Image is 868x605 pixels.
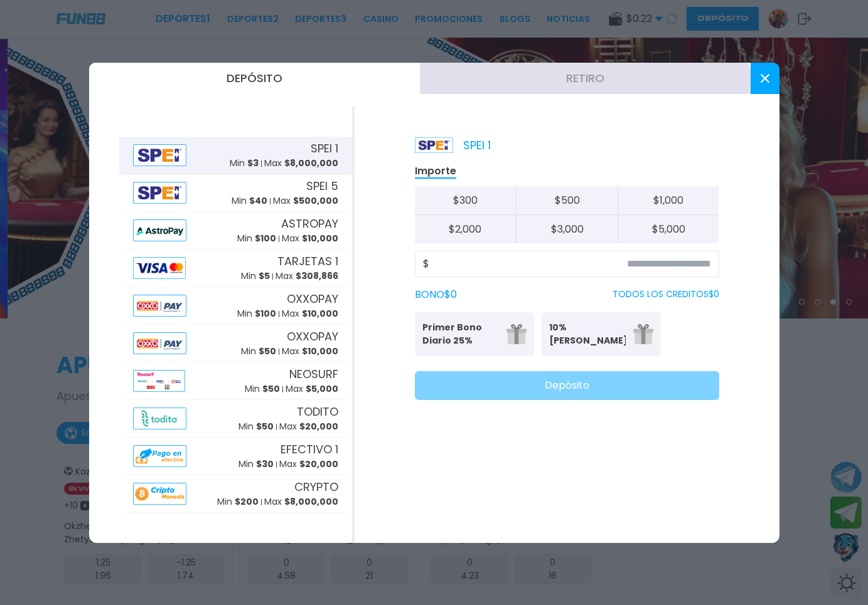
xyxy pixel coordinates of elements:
[259,345,276,357] span: $ 50
[241,270,270,283] p: Min
[415,137,491,154] p: SPEI 1
[279,420,338,433] p: Max
[133,295,187,317] img: Alipay
[245,382,280,396] p: Min
[415,371,719,400] button: Depósito
[264,495,338,508] p: Max
[256,458,274,470] span: $ 30
[618,215,719,243] button: $5,000
[302,232,338,245] span: $ 10,000
[281,441,338,458] span: EFECTIVO 1
[277,253,338,270] span: TARJETAS 1
[415,287,457,302] label: BONO $ 0
[259,270,270,282] span: $ 5
[264,157,338,170] p: Max
[618,186,719,215] button: $1,000
[133,332,187,354] img: Alipay
[293,194,338,207] span: $ 500,000
[302,307,338,320] span: $ 10,000
[516,215,618,243] button: $3,000
[119,212,352,250] button: AlipayASTROPAYMin $100Max $10,000
[282,307,338,320] p: Max
[249,194,267,207] span: $ 40
[235,495,259,508] span: $ 200
[306,177,338,194] span: SPEI 5
[241,345,276,358] p: Min
[119,137,352,174] button: AlipaySPEI 1Min $3Max $8,000,000
[133,182,187,204] img: Alipay
[276,270,338,283] p: Max
[133,219,187,241] img: Alipay
[119,362,352,400] button: AlipayNEOSURFMin $50Max $5,000
[119,287,352,325] button: AlipayOXXOPAYMin $100Max $10,000
[119,174,352,212] button: AlipaySPEI 5Min $40Max $500,000
[297,403,338,420] span: TODITO
[302,345,338,357] span: $ 10,000
[299,420,338,433] span: $ 20,000
[284,495,338,508] span: $ 8,000,000
[119,250,352,287] button: AlipayTARJETAS 1Min $5Max $308,866
[415,215,517,243] button: $2,000
[287,290,338,307] span: OXXOPAY
[420,63,751,94] button: Retiro
[281,215,338,232] span: ASTROPAY
[282,345,338,358] p: Max
[415,312,534,356] button: Primer Bono Diario 25%
[279,458,338,471] p: Max
[238,458,274,471] p: Min
[119,325,352,362] button: AlipayOXXOPAYMin $50Max $10,000
[415,186,517,215] button: $300
[237,232,276,245] p: Min
[296,270,338,282] span: $ 308,866
[422,321,499,347] p: Primer Bono Diario 25%
[282,232,338,245] p: Max
[133,257,186,279] img: Alipay
[232,194,267,208] p: Min
[119,438,352,475] button: AlipayEFECTIVO 1Min $30Max $20,000
[415,137,453,153] img: Platform Logo
[549,321,626,347] p: 10% [PERSON_NAME]
[542,312,661,356] button: 10% [PERSON_NAME]
[423,256,429,271] span: $
[284,157,338,169] span: $ 8,000,000
[306,382,338,395] span: $ 5,000
[133,408,187,429] img: Alipay
[299,458,338,470] span: $ 20,000
[133,370,185,392] img: Alipay
[237,307,276,320] p: Min
[255,307,276,320] span: $ 100
[238,420,274,433] p: Min
[613,288,719,301] p: TODOS LOS CREDITOS $ 0
[247,157,259,169] span: $ 3
[633,324,653,344] img: gift
[217,495,259,508] p: Min
[256,420,274,433] span: $ 50
[133,144,187,166] img: Alipay
[516,186,618,215] button: $500
[255,232,276,245] span: $ 100
[273,194,338,208] p: Max
[230,157,259,170] p: Min
[311,140,338,157] span: SPEI 1
[294,478,338,495] span: CRYPTO
[506,324,527,344] img: gift
[262,382,280,395] span: $ 50
[287,328,338,345] span: OXXOPAY
[133,445,187,467] img: Alipay
[286,382,338,396] p: Max
[133,483,187,505] img: Alipay
[289,366,338,382] span: NEOSURF
[415,164,456,179] p: Importe
[119,475,352,513] button: AlipayCRYPTOMin $200Max $8,000,000
[119,400,352,438] button: AlipayTODITOMin $50Max $20,000
[89,63,420,94] button: Depósito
